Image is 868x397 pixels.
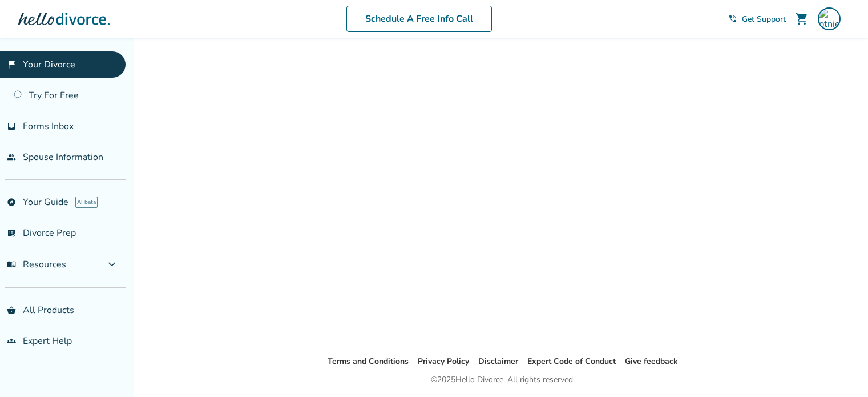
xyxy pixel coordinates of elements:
[7,153,16,162] span: people
[728,14,786,25] a: phone_in_talkGet Support
[728,14,737,23] span: phone_in_talk
[75,197,98,208] span: AI beta
[818,7,841,30] img: ptnieberding@gmail.com
[7,228,16,238] span: list_alt_check
[742,14,786,25] span: Get Support
[625,355,678,368] li: Give feedback
[7,198,16,207] span: explore
[7,60,16,69] span: flag_2
[418,356,469,367] a: Privacy Policy
[7,306,16,315] span: shopping_basket
[7,122,16,131] span: inbox
[105,258,119,271] span: expand_more
[478,355,518,368] li: Disclaimer
[527,356,616,367] a: Expert Code of Conduct
[7,260,16,269] span: menu_book
[346,6,492,32] a: Schedule A Free Info Call
[7,336,16,346] span: groups
[795,12,809,26] span: shopping_cart
[431,373,575,387] div: © 2025 Hello Divorce. All rights reserved.
[328,356,409,367] a: Terms and Conditions
[23,120,74,133] span: Forms Inbox
[7,258,66,271] span: Resources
